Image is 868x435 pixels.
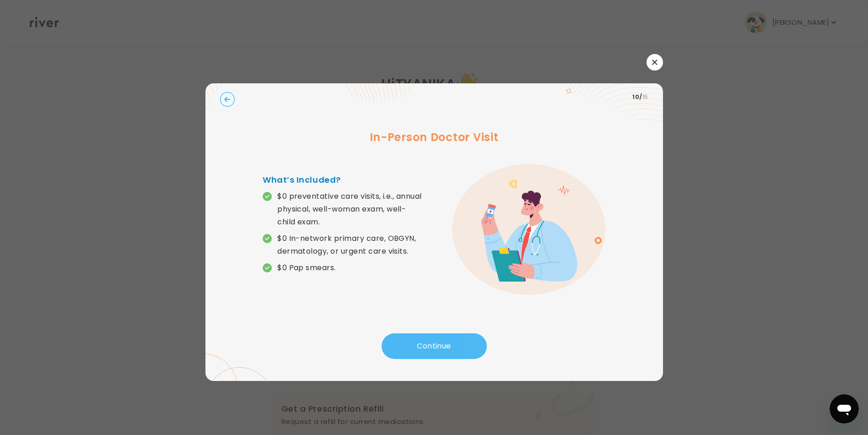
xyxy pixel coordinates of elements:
button: Continue [382,333,487,359]
p: $0 In-network primary care, OBGYN, dermatology, or urgent care visits. [277,232,434,258]
img: error graphic [452,164,605,295]
p: $0 preventative care visits, i.e., annual physical, well-woman exam, well-child exam. [277,190,434,228]
iframe: Button to launch messaging window [830,394,859,424]
h3: In-Person Doctor Visit [220,129,648,146]
p: $0 Pap smears. [277,261,336,274]
h4: What’s Included? [263,174,434,186]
